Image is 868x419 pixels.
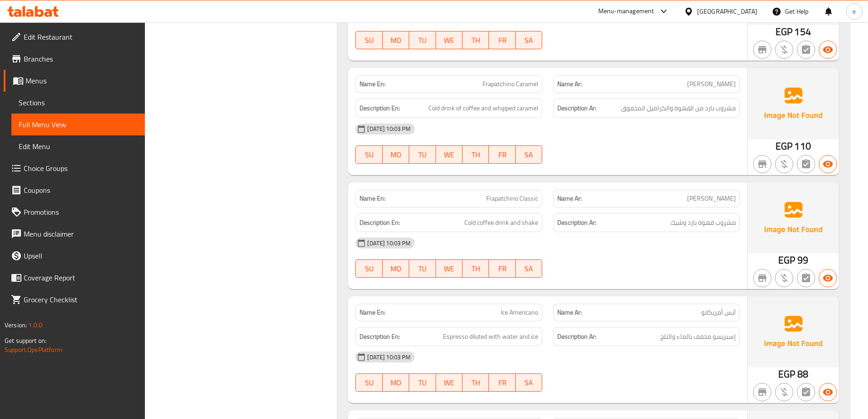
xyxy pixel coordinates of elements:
button: WE [436,31,462,49]
a: Edit Menu [11,135,145,157]
button: MO [383,145,409,164]
span: EGP [776,137,792,155]
strong: Name Ar: [557,308,582,317]
button: SA [516,373,542,392]
span: WE [440,262,459,275]
a: Coupons [4,179,145,201]
button: SA [516,259,542,278]
span: MO [386,376,406,389]
button: FR [489,31,515,49]
span: Branches [24,53,138,64]
span: 110 [794,137,811,155]
button: Not has choices [797,269,815,287]
span: SA [519,148,539,161]
span: SU [360,148,379,161]
span: MO [386,34,406,47]
span: SA [519,376,539,389]
a: Grocery Checklist [4,289,145,310]
button: Purchased item [775,41,793,59]
span: TU [413,34,432,47]
button: TH [462,31,489,49]
strong: Name En: [360,194,385,203]
a: Full Menu View [11,114,145,135]
strong: Name En: [360,79,385,89]
a: Menus [4,70,145,92]
button: SA [516,145,542,164]
span: Edit Restaurant [24,31,138,42]
button: Purchased item [775,383,793,401]
span: 88 [797,365,808,383]
img: Ae5nvW7+0k+MAAAAAElFTkSuQmCC [748,182,839,253]
span: Frapatchino Classic [486,194,538,203]
button: FR [489,373,515,392]
strong: Name En: [360,308,385,317]
a: Upsell [4,245,145,267]
span: TH [466,148,485,161]
span: [DATE] 10:03 PM [364,124,414,133]
button: FR [489,259,515,278]
button: SU [355,259,382,278]
strong: Description Ar: [557,331,596,342]
button: MO [383,373,409,392]
span: [PERSON_NAME] [687,79,736,89]
span: Full Menu View [19,119,138,130]
a: Sections [11,92,145,114]
span: TH [466,34,485,47]
strong: Description Ar: [557,103,596,114]
strong: Description En: [360,331,400,342]
span: FR [493,34,512,47]
span: Frapatchino Caramel [483,79,538,89]
span: 1.0.0 [28,319,42,331]
span: TU [413,262,432,275]
a: Edit Restaurant [4,26,145,48]
strong: Name Ar: [557,194,582,203]
button: Available [819,41,837,59]
button: TU [409,31,436,49]
span: [DATE] 10:03 PM [364,239,414,248]
span: Menu disclaimer [24,228,138,239]
button: Available [819,155,837,173]
span: Promotions [24,207,138,217]
a: Menu disclaimer [4,223,145,245]
button: TH [462,259,489,278]
button: Not branch specific item [753,155,771,173]
span: TU [413,376,432,389]
button: Not branch specific item [753,269,771,287]
span: 154 [794,23,811,41]
div: [GEOGRAPHIC_DATA] [697,6,757,16]
span: TH [466,262,485,275]
span: إسبريسو مخفف بالماء والثلج [660,331,736,342]
button: Not branch specific item [753,41,771,59]
button: Not branch specific item [753,383,771,401]
span: آيس أمريكانو [701,308,736,317]
button: WE [436,373,462,392]
a: Choice Groups [4,157,145,179]
span: Upsell [24,250,138,261]
span: Ice Americano [501,308,538,317]
span: TU [413,148,432,161]
span: Menus [26,75,138,86]
button: Available [819,269,837,287]
button: SA [516,31,542,49]
button: SU [355,145,382,164]
span: TH [466,376,485,389]
a: Promotions [4,201,145,223]
span: Grocery Checklist [24,294,138,305]
span: Get support on: [5,335,46,347]
button: SU [355,31,382,49]
span: WE [440,34,459,47]
button: Not has choices [797,155,815,173]
span: Cold drink of coffee and whipped caramel [428,103,538,114]
button: Not has choices [797,383,815,401]
button: WE [436,259,462,278]
a: Branches [4,48,145,70]
button: WE [436,145,462,164]
img: Ae5nvW7+0k+MAAAAAElFTkSuQmCC [748,68,839,139]
span: SU [360,376,379,389]
button: MO [383,259,409,278]
button: TH [462,373,489,392]
span: [PERSON_NAME] [687,194,736,203]
span: WE [440,148,459,161]
button: TU [409,145,436,164]
span: Espresso diluted with water and ice [443,331,538,342]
